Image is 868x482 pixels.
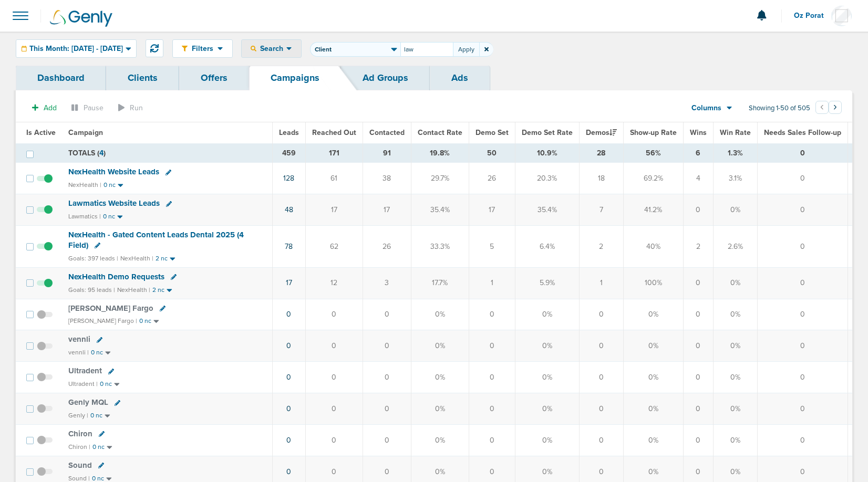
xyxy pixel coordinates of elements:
[713,362,757,393] td: 0%
[411,194,469,226] td: 35.4%
[623,143,683,163] td: 56%
[757,194,848,226] td: 0
[683,143,713,163] td: 6
[713,226,757,267] td: 2.6%
[188,44,218,53] span: Filters
[515,143,579,163] td: 10.9%
[683,163,713,194] td: 4
[26,128,56,137] span: Is Active
[26,100,63,116] button: Add
[104,181,116,189] small: 0 nc
[476,128,509,137] span: Demo Set
[363,425,411,456] td: 0
[68,443,90,450] small: Chiron |
[68,230,244,250] span: NexHealth - Gated Content Leads Dental 2025 (4 Field)
[363,330,411,362] td: 0
[579,362,623,393] td: 0
[279,128,299,137] span: Leads
[363,226,411,267] td: 26
[285,205,293,214] a: 48
[305,362,363,393] td: 0
[305,393,363,425] td: 0
[469,330,515,362] td: 0
[623,425,683,456] td: 0%
[272,143,305,163] td: 459
[286,341,291,350] a: 0
[757,299,848,330] td: 0
[713,194,757,226] td: 0%
[757,362,848,393] td: 0
[92,443,105,451] small: 0 nc
[469,267,515,299] td: 1
[117,286,150,294] small: NexHealth |
[411,299,469,330] td: 0%
[757,163,848,194] td: 0
[68,349,89,356] small: vennli |
[68,460,92,470] span: Sound
[469,194,515,226] td: 17
[623,393,683,425] td: 0%
[156,255,168,263] small: 2 nc
[411,330,469,362] td: 0%
[369,128,405,137] span: Contacted
[68,397,108,407] span: Genly MQL
[91,349,103,357] small: 0 nc
[515,299,579,330] td: 0%
[16,66,106,90] a: Dashboard
[411,163,469,194] td: 29.7%
[691,103,721,113] span: Columns
[720,128,751,137] span: Win Rate
[579,143,623,163] td: 28
[152,286,164,294] small: 2 nc
[411,425,469,456] td: 0%
[683,330,713,362] td: 0
[579,226,623,267] td: 2
[579,425,623,456] td: 0
[286,373,291,382] a: 0
[312,128,356,137] span: Reached Out
[683,267,713,299] td: 0
[68,128,103,137] span: Campaign
[522,128,573,137] span: Demo Set Rate
[469,362,515,393] td: 0
[68,475,90,482] small: Sound |
[515,330,579,362] td: 0%
[106,66,179,90] a: Clients
[305,226,363,267] td: 62
[256,44,286,53] span: Search
[68,255,118,263] small: Goals: 397 leads |
[363,362,411,393] td: 0
[630,128,677,137] span: Show-up Rate
[469,226,515,267] td: 5
[283,174,294,183] a: 128
[515,226,579,267] td: 6.4%
[713,393,757,425] td: 0%
[68,167,159,176] span: NexHealth Website Leads
[683,194,713,226] td: 0
[305,163,363,194] td: 61
[139,317,151,325] small: 0 nc
[411,143,469,163] td: 19.8%
[100,380,112,388] small: 0 nc
[764,128,841,137] span: Needs Sales Follow-up
[579,163,623,194] td: 18
[50,10,112,27] img: Genly
[285,242,293,251] a: 78
[453,42,479,57] button: Apply
[411,393,469,425] td: 0%
[623,299,683,330] td: 0%
[249,66,341,90] a: Campaigns
[579,299,623,330] td: 0
[68,412,88,419] small: Genly |
[68,198,160,208] span: Lawmatics Website Leads
[623,163,683,194] td: 69.2%
[411,226,469,267] td: 33.3%
[341,66,430,90] a: Ad Groups
[586,128,617,137] span: Demos
[713,425,757,456] td: 0%
[623,362,683,393] td: 0%
[713,267,757,299] td: 0%
[690,128,707,137] span: Wins
[68,334,90,344] span: vennli
[305,143,363,163] td: 171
